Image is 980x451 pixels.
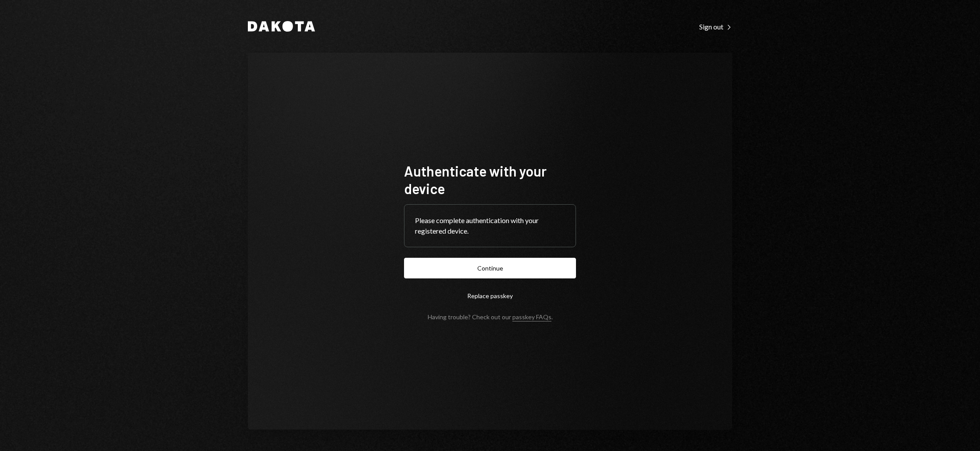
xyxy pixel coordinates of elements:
[512,313,551,321] a: passkey FAQs
[404,258,576,278] button: Continue
[404,162,576,197] h1: Authenticate with your device
[699,22,732,31] div: Sign out
[415,215,565,236] div: Please complete authentication with your registered device.
[428,313,553,321] div: Having trouble? Check out our .
[404,285,576,306] button: Replace passkey
[699,22,732,31] a: Sign out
